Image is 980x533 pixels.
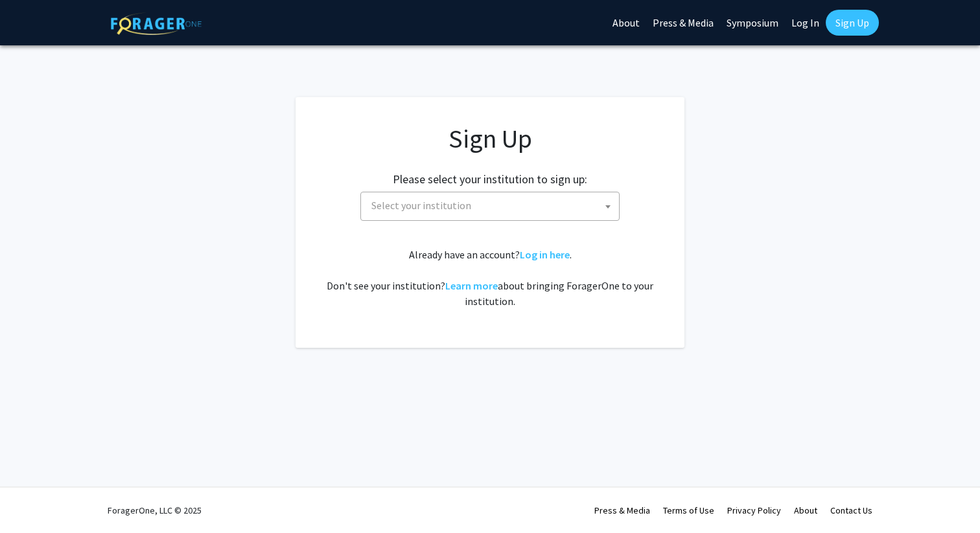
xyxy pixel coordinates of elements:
[663,505,714,516] a: Terms of Use
[794,505,817,516] a: About
[321,123,659,154] h1: Sign Up
[111,12,202,35] img: ForagerOne Logo
[445,279,498,292] a: Learn more about bringing ForagerOne to your institution
[371,199,471,212] span: Select your institution
[108,488,202,533] div: ForagerOne, LLC © 2025
[830,505,872,516] a: Contact Us
[360,192,620,221] span: Select your institution
[321,247,659,309] div: Already have an account? . Don't see your institution? about bringing ForagerOne to your institut...
[520,248,570,261] a: Log in here
[727,505,781,516] a: Privacy Policy
[594,505,650,516] a: Press & Media
[826,10,879,36] a: Sign Up
[366,192,619,219] span: Select your institution
[393,172,587,187] h2: Please select your institution to sign up:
